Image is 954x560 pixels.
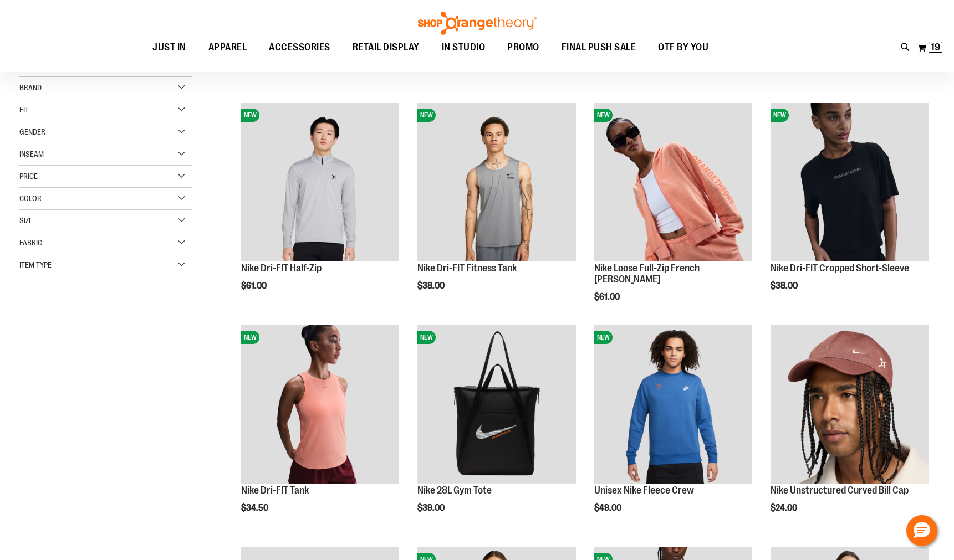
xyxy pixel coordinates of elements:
span: $49.00 [594,503,623,513]
a: PROMO [496,35,550,60]
a: Unisex Nike Fleece Crew [594,485,694,496]
span: Inseam [19,150,44,158]
a: Nike Dri-FIT Fitness TankNEW [417,103,576,263]
img: Nike Dri-FIT Tank [241,325,400,484]
span: Price [19,172,38,181]
a: FINAL PUSH SALE [550,35,647,60]
a: Nike Dri-FIT Fitness Tank [417,263,517,274]
div: product [589,97,758,330]
span: Gender [19,127,45,136]
div: product [412,97,581,319]
span: $39.00 [417,503,446,513]
img: Unisex Nike Fleece Crew [594,325,753,484]
span: Fit [19,105,29,114]
span: NEW [417,331,436,344]
span: IN STUDIO [442,35,486,60]
img: Nike Unstructured Curved Bill Cap [771,325,929,484]
span: NEW [771,109,789,122]
span: Item Type [19,260,52,269]
img: Nike Loose Full-Zip French Terry Hoodie [594,103,753,261]
div: product [412,320,581,541]
span: Fabric [19,238,42,247]
a: Nike Unstructured Curved Bill Cap [771,325,929,485]
a: IN STUDIO [431,35,497,60]
span: NEW [241,331,259,344]
a: Nike 28L Gym Tote [417,485,492,496]
img: Nike Dri-FIT Half-Zip [241,103,400,261]
div: product [765,97,935,319]
span: $24.00 [771,503,799,513]
a: Nike Unstructured Curved Bill Cap [771,485,909,496]
img: Nike Dri-FIT Cropped Short-Sleeve [771,103,929,261]
a: Nike 28L Gym ToteNEW [417,325,576,485]
a: Unisex Nike Fleece CrewNEW [594,325,753,485]
a: APPAREL [197,35,258,60]
a: Nike Loose Full-Zip French Terry HoodieNEW [594,103,753,263]
span: NEW [594,331,613,344]
div: product [589,320,758,541]
img: Nike Dri-FIT Fitness Tank [417,103,576,261]
span: $34.50 [241,503,270,513]
a: RETAIL DISPLAY [341,35,431,60]
span: $61.00 [594,292,621,302]
span: RETAIL DISPLAY [353,35,420,60]
span: NEW [594,109,613,122]
span: Brand [19,83,42,92]
span: NEW [417,109,436,122]
button: Hello, have a question? Let’s chat. [906,515,937,546]
span: $38.00 [417,281,446,291]
span: ACCESSORIES [269,35,330,60]
a: Nike Dri-FIT Half-Zip [241,263,322,274]
a: Nike Dri-FIT Half-ZipNEW [241,103,400,263]
a: Nike Loose Full-Zip French [PERSON_NAME] [594,263,700,285]
a: OTF BY YOU [647,35,720,60]
span: APPAREL [208,35,247,60]
img: Nike 28L Gym Tote [417,325,576,484]
div: product [765,320,935,541]
span: $38.00 [771,281,799,291]
a: Nike Dri-FIT TankNEW [241,325,400,485]
div: product [236,97,405,319]
span: 19 [931,42,940,53]
span: Size [19,216,33,225]
a: Nike Dri-FIT Cropped Short-Sleeve [771,263,909,274]
div: product [236,320,405,541]
a: Nike Dri-FIT Cropped Short-SleeveNEW [771,103,929,263]
span: PROMO [507,35,539,60]
span: FINAL PUSH SALE [562,35,636,60]
span: Color [19,194,42,203]
a: Nike Dri-FIT Tank [241,485,309,496]
span: JUST IN [152,35,186,60]
span: $61.00 [241,281,268,291]
img: Shop Orangetheory [416,12,538,35]
a: JUST IN [141,35,197,60]
a: ACCESSORIES [258,35,341,60]
span: OTF BY YOU [658,35,708,60]
span: NEW [241,109,259,122]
